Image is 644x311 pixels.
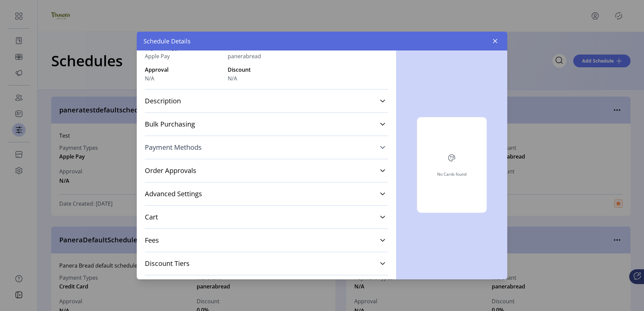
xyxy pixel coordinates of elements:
[145,74,154,82] span: N/A
[437,171,466,177] div: No Cards found
[145,121,195,128] span: Bulk Purchasing
[145,98,181,104] span: Description
[145,144,202,151] span: Payment Methods
[145,52,222,60] span: Apple Pay
[145,214,158,220] span: Cart
[145,256,388,271] a: Discount Tiers
[228,66,305,74] label: Discount
[143,37,191,46] span: Schedule Details
[145,260,190,267] span: Discount Tiers
[145,191,202,197] span: Advanced Settings
[228,52,261,60] span: panerabread
[145,233,388,248] a: Fees
[145,167,196,174] span: Order Approvals
[145,210,388,224] a: Cart
[145,186,388,201] a: Advanced Settings
[145,94,388,108] a: Description
[145,163,388,178] a: Order Approvals
[228,74,237,82] span: N/A
[145,66,222,74] label: Approval
[145,140,388,155] a: Payment Methods
[145,237,159,244] span: Fees
[145,117,388,132] a: Bulk Purchasing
